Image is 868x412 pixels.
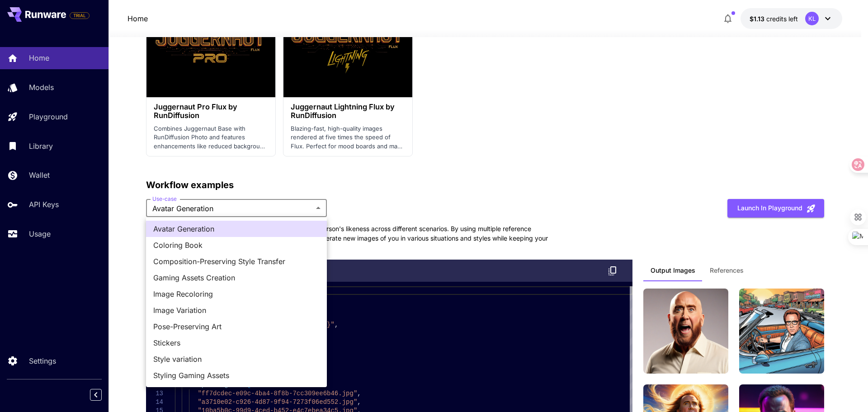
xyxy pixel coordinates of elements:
span: Styling Gaming Assets [153,370,320,381]
span: Image Recoloring [153,289,320,299]
span: Pose-Preserving Art [153,321,320,332]
span: Stickers [153,337,320,348]
span: Image Variation [153,305,320,316]
span: Gaming Assets Creation [153,272,320,283]
span: Coloring Book [153,240,320,251]
span: Composition-Preserving Style Transfer [153,256,320,267]
span: Avatar Generation [153,223,320,234]
span: Style variation [153,354,320,365]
